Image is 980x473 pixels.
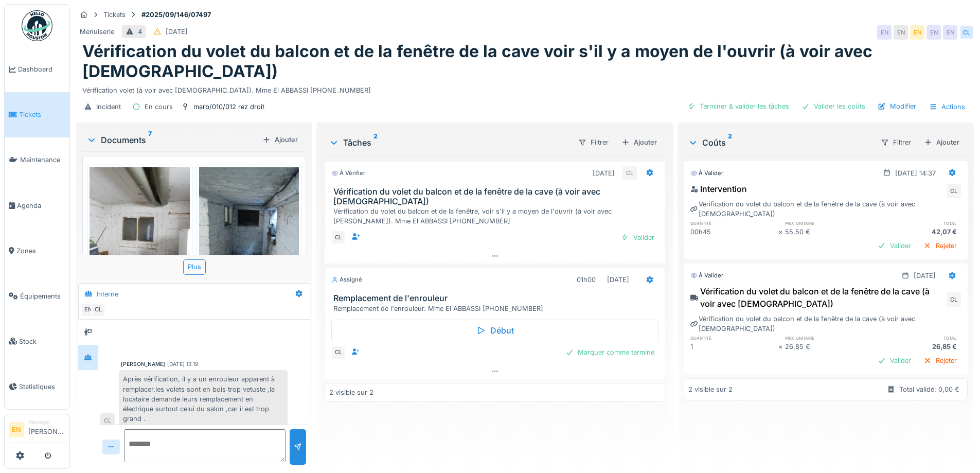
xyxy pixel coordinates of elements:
div: Remplacement de l'enrouleur. Mme El ABBASSI [PHONE_NUMBER] [333,304,660,313]
strong: #2025/09/146/07497 [137,10,215,20]
a: Zones [5,228,69,273]
div: 1 [690,342,778,352]
div: EN [943,25,957,40]
div: 42,07 € [873,227,961,237]
div: 26,85 € [785,342,873,352]
img: xvadbvep3s4mw07fjdtth3bu9vhp [90,167,190,301]
div: [DATE] [166,27,188,37]
span: Équipements [20,291,65,301]
img: Badge_color-CXgf-gQk.svg [22,10,52,41]
div: CL [91,303,105,317]
div: 00h45 [690,227,778,237]
h6: total [873,220,961,226]
div: Vérification du volet du balcon et de la fenêtre, voir s'il y a moyen de l'ouvrir (à voir avec [P... [333,206,660,226]
div: Filtrer [574,135,613,150]
div: 01h00 [577,275,596,285]
div: EN [894,25,908,40]
div: EN [877,25,892,40]
div: CL [947,184,961,198]
h3: Remplacement de l'enrouleur [333,293,660,303]
div: [PERSON_NAME] [121,360,165,368]
div: Incident [96,102,121,112]
a: Tickets [5,92,69,137]
sup: 2 [728,136,732,149]
a: EN Manager[PERSON_NAME] [9,418,65,443]
div: En cours [145,102,173,112]
div: Vérification volet (à voir avec [DEMOGRAPHIC_DATA]). Mme El ABBASSI [PHONE_NUMBER] [82,81,968,95]
h6: prix unitaire [785,335,873,341]
div: Vérification du volet du balcon et de la fenêtre de la cave (à voir avec [DEMOGRAPHIC_DATA]) [690,199,961,219]
div: Valider [874,239,915,253]
div: Assigné [331,275,362,284]
div: 55,50 € [785,227,873,237]
div: Terminer & valider les tâches [683,99,793,113]
div: [DATE] 13:19 [167,360,198,368]
div: CL [331,230,346,244]
span: Tickets [19,110,65,119]
div: Tâches [329,136,569,149]
div: [DATE] [914,271,936,281]
div: Coûts [688,136,872,149]
div: × [778,227,785,237]
div: À vérifier [331,169,365,178]
a: Maintenance [5,137,69,183]
div: À valider [690,271,723,280]
a: Équipements [5,273,69,319]
div: Plus [183,259,206,274]
div: marb/010/012 rez droit [193,102,264,112]
div: Interne [97,289,118,299]
h6: quantité [690,220,778,226]
div: Valider [617,231,658,244]
div: Vérification du volet du balcon et de la fenêtre de la cave (à voir avec [DEMOGRAPHIC_DATA]) [690,314,961,334]
sup: 2 [373,136,378,149]
a: Stock [5,319,69,364]
div: EN [81,303,95,317]
div: [DATE] [607,275,629,285]
div: Valider les coûts [797,99,869,113]
sup: 7 [148,134,152,146]
span: Maintenance [20,155,65,165]
h3: Vérification du volet du balcon et de la fenêtre de la cave (à voir avec [DEMOGRAPHIC_DATA]) [333,187,660,206]
div: Vérification du volet du balcon et de la fenêtre de la cave (à voir avec [DEMOGRAPHIC_DATA]) [690,285,945,310]
div: Total validé: 0,00 € [899,384,959,394]
a: Dashboard [5,47,69,92]
div: Ajouter [617,135,661,149]
img: y74epkdgiz1j6pqgclf14p4vskyu [199,167,299,301]
div: CL [959,25,974,40]
h6: quantité [690,335,778,341]
span: Zones [16,246,65,256]
div: Ajouter [258,133,302,147]
span: Dashboard [18,64,65,74]
div: 26,85 € [873,342,961,352]
div: Marquer comme terminé [561,345,658,359]
div: CL [100,413,115,428]
span: Agenda [17,201,65,211]
div: Tickets [103,10,126,20]
li: [PERSON_NAME] [28,418,65,441]
span: Statistiques [19,382,65,392]
div: À valider [690,169,723,178]
div: 2 visible sur 2 [329,388,373,397]
li: EN [9,422,24,437]
div: CL [622,166,637,180]
a: Statistiques [5,364,69,409]
div: Modifier [874,99,920,113]
h6: total [873,335,961,341]
div: CL [947,292,961,307]
div: Intervention [690,183,747,195]
div: [DATE] 14:37 [895,168,936,178]
div: Rejeter [919,354,961,367]
a: Agenda [5,183,69,228]
h6: prix unitaire [785,220,873,226]
div: Documents [86,134,258,146]
div: 4 [138,27,142,37]
div: EN [926,25,941,40]
div: × [778,342,785,352]
h1: Vérification du volet du balcon et de la fenêtre de la cave voir s'il y a moyen de l'ouvrir (à vo... [82,42,968,81]
div: 2 visible sur 2 [688,384,733,394]
div: Manager [28,418,65,426]
div: Filtrer [876,135,916,150]
div: EN [910,25,924,40]
div: Valider [874,354,915,367]
div: CL [331,345,346,360]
